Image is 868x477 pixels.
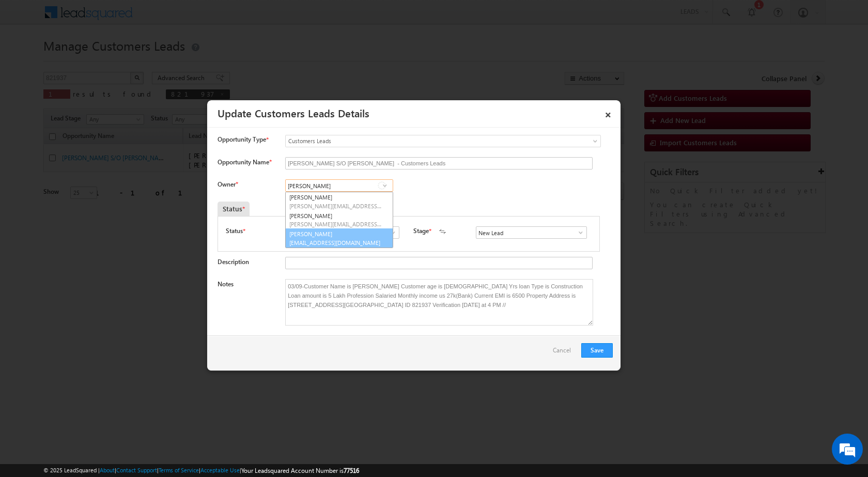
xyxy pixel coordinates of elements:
[286,211,393,229] a: [PERSON_NAME]
[218,202,250,216] div: Status
[285,135,601,147] a: Customers Leads
[476,226,587,239] input: Type to Search
[378,180,391,191] a: Show All Items
[226,226,243,236] label: Status
[218,158,271,166] label: Opportunity Name
[553,343,576,363] a: Cancel
[218,180,238,188] label: Owner
[286,192,393,211] a: [PERSON_NAME]
[218,280,234,288] label: Notes
[241,467,359,474] span: Your Leadsquared Account Number is
[285,179,393,192] input: Type to Search
[289,239,382,247] span: [EMAIL_ADDRESS][DOMAIN_NAME]
[285,228,393,248] a: [PERSON_NAME]
[344,467,359,474] span: 77516
[100,467,115,473] a: About
[384,227,397,238] a: Show All Items
[218,258,249,266] label: Description
[581,343,613,358] button: Save
[286,136,559,146] span: Customers Leads
[218,135,266,144] span: Opportunity Type
[200,467,240,473] a: Acceptable Use
[413,226,429,236] label: Stage
[289,202,382,210] span: [PERSON_NAME][EMAIL_ADDRESS][PERSON_NAME][DOMAIN_NAME]
[159,467,199,473] a: Terms of Service
[43,466,359,475] span: © 2025 LeadSquared | | | | |
[599,104,617,122] a: ×
[289,220,382,228] span: [PERSON_NAME][EMAIL_ADDRESS][PERSON_NAME][DOMAIN_NAME]
[116,467,157,473] a: Contact Support
[571,227,584,238] a: Show All Items
[218,105,369,120] a: Update Customers Leads Details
